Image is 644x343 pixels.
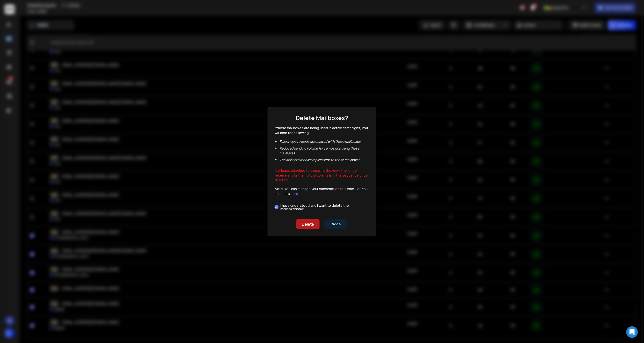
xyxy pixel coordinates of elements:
[296,219,320,229] button: Delete
[279,146,369,156] li: Reduced sending volume for campaigns using these mailboxes .
[296,114,348,122] h1: Delete Mailboxes?
[275,126,369,135] p: If these mailboxes are being used in active campaigns, you will lose the following:
[280,204,369,211] label: I have understood and I want to delete the mailbox es now.
[279,139,369,144] li: Follow-ups to leads associated with these mailboxes .
[275,186,369,196] p: Note: You can manage your subscription for Done-For-You accounts .
[626,326,638,338] div: Open Intercom Messenger
[279,157,369,162] li: The ability to receive replies sent to these mailboxes .
[275,166,369,183] p: Any leads attached to these mailboxes will no longer receive any further follow-up emails in the ...
[291,191,298,196] a: here
[324,219,348,229] button: Cancel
